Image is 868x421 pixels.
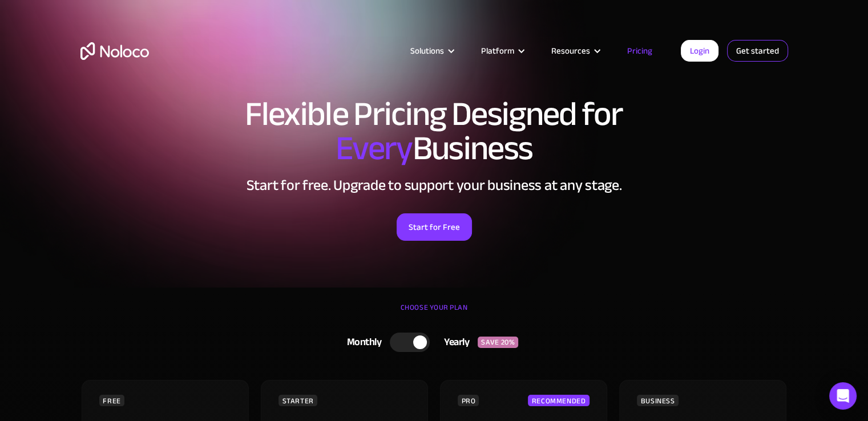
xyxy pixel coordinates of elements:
a: home [80,42,149,60]
div: BUSINESS [637,395,678,406]
div: Resources [537,43,613,58]
div: SAVE 20% [478,337,518,348]
div: STARTER [278,395,317,406]
a: Login [681,40,718,62]
span: Every [336,116,413,180]
div: Platform [481,43,514,58]
div: Platform [467,43,537,58]
div: RECOMMENDED [528,395,589,406]
div: Open Intercom Messenger [829,382,857,410]
div: Monthly [333,334,390,351]
h1: Flexible Pricing Designed for Business [80,97,788,165]
a: Get started [727,40,788,62]
h2: Start for free. Upgrade to support your business at any stage. [80,177,788,194]
div: Resources [551,43,590,58]
div: PRO [458,395,479,406]
div: Yearly [430,334,478,351]
div: CHOOSE YOUR PLAN [80,299,788,327]
div: Solutions [410,43,444,58]
div: FREE [99,395,124,406]
a: Start for Free [397,213,472,241]
a: Pricing [613,43,667,58]
div: Solutions [396,43,467,58]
